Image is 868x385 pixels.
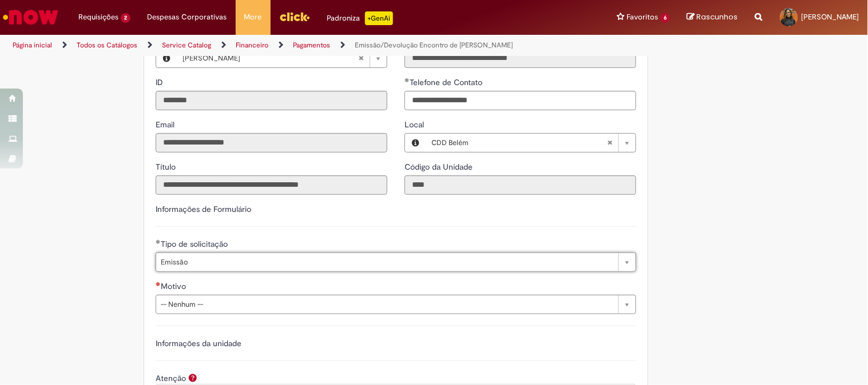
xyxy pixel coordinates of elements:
span: Motivo [161,281,188,291]
span: Tipo de solicitação [161,239,230,249]
button: Favorecido, Visualizar este registro Renata Martins Tavares [156,49,177,67]
label: Informações de Formulário [156,204,251,214]
a: [PERSON_NAME]Limpar campo Favorecido [177,49,387,67]
span: Despesas Corporativas [148,11,227,23]
button: Local, Visualizar este registro CDD Belém [405,134,426,152]
label: Informações da unidade [156,338,241,348]
span: Somente leitura - Email [156,119,177,130]
span: Rascunhos [697,11,738,22]
label: Atenção [156,373,186,383]
a: Financeiro [236,41,268,50]
input: Código da Unidade [405,175,636,195]
span: Obrigatório Preenchido [156,239,161,244]
span: Obrigatório Preenchido [405,78,410,82]
span: Somente leitura - ID [156,77,165,87]
span: [PERSON_NAME] [183,49,358,67]
abbr: Limpar campo Favorecido [352,49,370,67]
img: click_logo_yellow_360x200.png [279,8,310,25]
ul: Trilhas de página [9,35,570,56]
span: Ajuda para Atenção [186,373,200,382]
label: Somente leitura - Título [156,161,178,173]
a: Rascunhos [687,12,738,23]
a: Todos os Catálogos [77,41,137,50]
input: ID [156,91,387,110]
span: -- Nenhum -- [161,295,613,314]
input: Departamento [405,49,636,68]
span: Requisições [78,11,118,23]
a: Pagamentos [293,41,330,50]
input: Telefone de Contato [405,91,636,110]
span: Favoritos [627,11,658,23]
span: Local [405,119,426,130]
img: ServiceNow [1,6,60,29]
a: Service Catalog [162,41,211,50]
label: Somente leitura - Código da Unidade [405,161,475,173]
a: CDD BelémLimpar campo Local [426,134,636,152]
a: Página inicial [13,41,52,50]
span: Somente leitura - Código da Unidade [405,162,475,172]
span: [PERSON_NAME] [802,12,859,22]
span: 2 [121,13,130,23]
span: More [244,11,262,23]
span: Somente leitura - Título [156,162,178,172]
abbr: Limpar campo Local [601,134,619,152]
div: Padroniza [327,11,393,25]
span: Emissão [161,253,613,271]
a: Emissão/Devolução Encontro de [PERSON_NAME] [355,41,513,50]
label: Somente leitura - Email [156,119,177,130]
label: Somente leitura - ID [156,77,165,88]
span: Telefone de Contato [410,77,485,87]
span: CDD Belém [431,134,607,152]
input: Email [156,133,387,153]
p: +GenAi [365,11,393,25]
span: 6 [660,13,670,23]
span: Necessários [156,282,161,286]
input: Título [156,175,387,195]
